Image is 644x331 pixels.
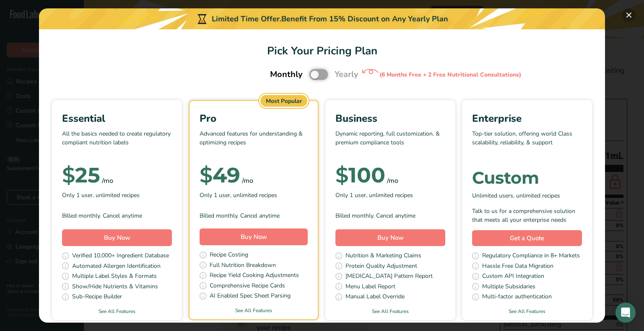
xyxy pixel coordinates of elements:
span: Multi-factor authentication [482,292,552,303]
a: See All Features [325,308,455,315]
div: Business [335,111,445,126]
span: Verified 10,000+ Ingredient Database [72,251,169,262]
span: Yearly [335,68,358,81]
span: Full Nutrition Breakdown [210,261,276,271]
div: Billed monthly. Cancel anytime [335,211,445,220]
span: Nutrition & Marketing Claims [345,251,421,262]
span: AI Enabled Spec Sheet Parsing [210,291,291,302]
div: (6 Months Free + 2 Free Nutritional Consultations) [379,70,521,79]
div: Limited Time Offer. [39,8,605,29]
span: Show/Hide Nutrients & Vitamins [72,282,158,293]
span: Regulatory Compliance in 8+ Markets [482,251,580,262]
span: Monthly [270,68,303,81]
span: Menu Label Report [345,282,395,293]
div: Benefit From 15% Discount on Any Yearly Plan [281,13,448,25]
div: /mo [242,176,253,186]
span: Multiple Label Styles & Formats [72,272,157,282]
div: Open Intercom Messenger [615,303,636,323]
span: Unlimited users, unlimited recipes [472,191,560,200]
span: Get a Quote [510,233,544,243]
p: Top-tier solution, offering world Class scalability, reliability, & support [472,129,582,154]
div: /mo [387,176,398,186]
button: Buy Now [62,229,172,246]
span: Recipe Costing [210,250,248,261]
div: Enterprise [472,111,582,126]
a: See All Features [52,308,182,315]
span: $ [335,162,348,188]
span: Comprehensive Recipe Cards [210,281,285,292]
a: See All Features [190,307,318,314]
div: 49 [200,167,240,184]
span: Hassle Free Data Migration [482,262,553,272]
span: Buy Now [104,233,130,242]
span: $ [200,162,213,188]
h1: Pick Your Pricing Plan [49,43,595,59]
span: Sub-Recipe Builder [72,292,122,303]
a: Get a Quote [472,230,582,246]
p: All the basics needed to create regulatory compliant nutrition labels [62,129,172,154]
div: Pro [200,111,308,126]
div: Talk to us for a comprehensive solution that meets all your enterprise needs [472,207,582,224]
span: Automated Allergen Identification [72,262,161,272]
span: Only 1 user, unlimited recipes [62,191,140,200]
div: Most Popular [260,95,307,107]
span: Only 1 user, unlimited recipes [335,191,413,200]
span: Multiple Subsidaries [482,282,535,293]
div: Essential [62,111,172,126]
p: Advanced features for understanding & optimizing recipes [200,129,308,154]
span: Custom API Integration [482,272,544,282]
div: Custom [472,169,582,186]
span: $ [62,162,75,188]
a: See All Features [462,308,592,315]
div: 100 [335,167,385,184]
div: /mo [102,176,113,186]
span: Buy Now [241,233,267,241]
span: Only 1 user, unlimited recipes [200,191,277,200]
div: Billed monthly. Cancel anytime [200,211,308,220]
span: Buy Now [377,233,404,242]
span: Protein Quality Adjustment [345,262,417,272]
span: [MEDICAL_DATA] Pattern Report [345,272,433,282]
button: Buy Now [200,228,308,245]
span: Manual Label Override [345,292,405,303]
span: Recipe Yield Cooking Adjustments [210,271,299,281]
div: Billed monthly. Cancel anytime [62,211,172,220]
div: 25 [62,167,100,184]
p: Dynamic reporting, full customization, & premium compliance tools [335,129,445,154]
button: Buy Now [335,229,445,246]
